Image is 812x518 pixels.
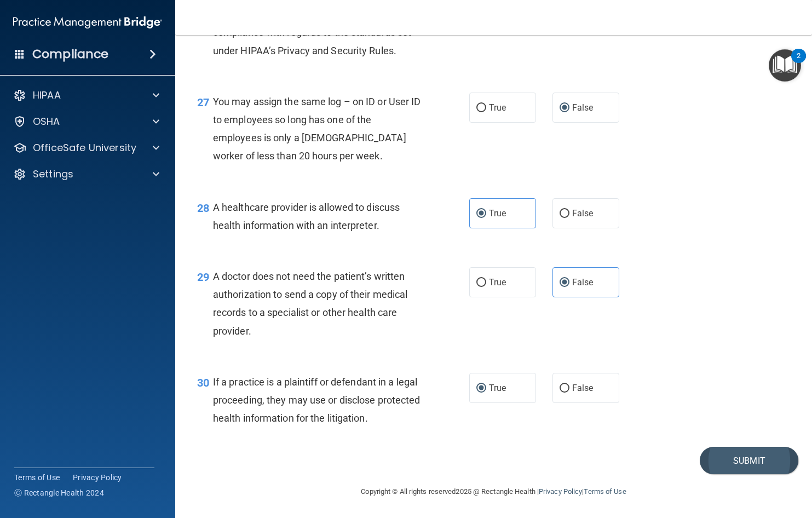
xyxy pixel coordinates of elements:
[560,384,569,393] input: False
[213,202,400,231] span: A healthcare provider is allowed to discuss health information with an interpreter.
[213,8,411,56] span: Practices are required to “certify” their compliance with regards to the standards set under HIPA...
[560,279,569,287] input: False
[13,168,159,181] a: Settings
[213,270,408,337] span: A doctor does not need the patient’s written authorization to send a copy of their medical record...
[13,11,162,33] img: PMB logo
[13,141,159,154] a: OfficeSafe University
[213,376,421,424] span: If a practice is a plaintiff or defendant in a legal proceeding, they may use or disclose protect...
[32,47,108,62] h4: Compliance
[13,89,159,102] a: HIPAA
[476,210,486,218] input: True
[73,472,122,483] a: Privacy Policy
[489,208,506,218] span: True
[489,277,506,287] span: True
[33,168,73,181] p: Settings
[33,115,60,128] p: OSHA
[294,474,694,509] div: Copyright © All rights reserved 2025 @ Rectangle Health | |
[489,102,506,113] span: True
[572,383,594,393] span: False
[700,447,798,475] button: Submit
[213,96,421,162] span: You may assign the same log – on ID or User ID to employees so long has one of the employees is o...
[33,141,136,154] p: OfficeSafe University
[13,115,159,128] a: OSHA
[572,102,594,113] span: False
[584,487,626,496] a: Terms of Use
[476,279,486,287] input: True
[539,487,582,496] a: Privacy Policy
[489,383,506,393] span: True
[14,472,60,483] a: Terms of Use
[560,104,569,112] input: False
[14,487,104,498] span: Ⓒ Rectangle Health 2024
[572,277,594,287] span: False
[197,376,209,389] span: 30
[476,384,486,393] input: True
[572,208,594,218] span: False
[197,96,209,109] span: 27
[797,56,801,70] div: 2
[476,104,486,112] input: True
[197,270,209,284] span: 29
[197,202,209,215] span: 28
[769,49,801,82] button: Open Resource Center, 2 new notifications
[33,89,61,102] p: HIPAA
[560,210,569,218] input: False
